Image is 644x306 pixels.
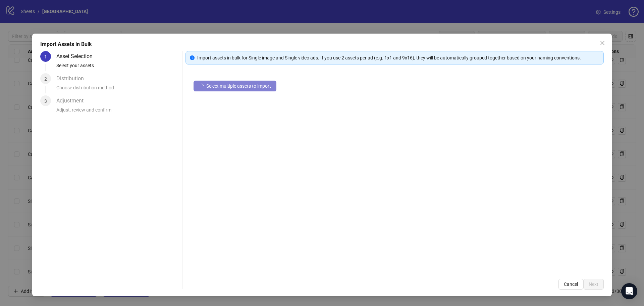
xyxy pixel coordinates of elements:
button: Close [597,38,608,48]
span: 2 [44,76,47,82]
div: Choose distribution method [56,84,180,95]
span: 3 [44,98,47,104]
span: Cancel [564,281,578,287]
div: Open Intercom Messenger [621,283,637,299]
div: Import Assets in Bulk [40,40,604,48]
div: Adjust, review and confirm [56,106,180,118]
div: Select your assets [56,62,180,73]
span: 1 [44,54,47,59]
div: Import assets in bulk for Single image and Single video ads. If you use 2 assets per ad (e.g. 1x1... [197,54,599,61]
div: Asset Selection [56,51,98,62]
span: Select multiple assets to import [206,83,271,89]
button: Select multiple assets to import [194,81,276,91]
div: Distribution [56,73,89,84]
button: Next [583,279,604,290]
span: info-circle [190,55,195,60]
span: close [600,40,605,46]
div: Adjustment [56,95,89,106]
button: Cancel [558,279,583,290]
span: loading [199,84,204,88]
